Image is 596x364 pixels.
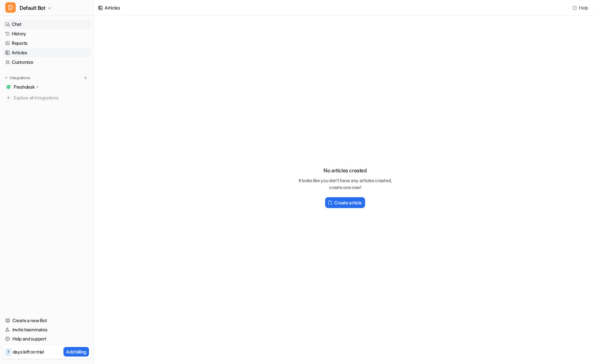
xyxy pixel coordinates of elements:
div: Articles [105,4,120,11]
button: Help [570,3,591,12]
p: 7 [7,349,9,355]
button: Integrations [3,75,32,81]
a: Customize [3,58,91,67]
a: Invite teammates [3,325,91,334]
p: Integrations [10,75,30,80]
a: Create a new Bot [3,316,91,325]
a: Explore all integrations [3,93,91,102]
a: Chat [3,20,91,29]
p: It looks like you don't have any articles created, create one now! [293,177,397,191]
img: Freshdesk [7,85,10,89]
img: expand menu [4,76,9,80]
span: D [5,2,16,13]
a: Reports [3,39,91,48]
img: menu_add.svg [83,76,88,80]
h2: Create article [334,199,361,206]
img: explore all integrations [5,95,12,101]
p: Add billing [66,348,86,355]
p: Freshdesk [14,84,34,90]
p: days left on trial [13,348,44,355]
a: Articles [3,48,91,57]
a: Help and support [3,334,91,343]
button: Add billing [63,347,89,356]
a: History [3,29,91,38]
h3: No articles created [293,166,397,174]
span: Default Bot [20,3,45,12]
span: Explore all integrations [14,93,89,103]
button: Create article [325,197,365,208]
